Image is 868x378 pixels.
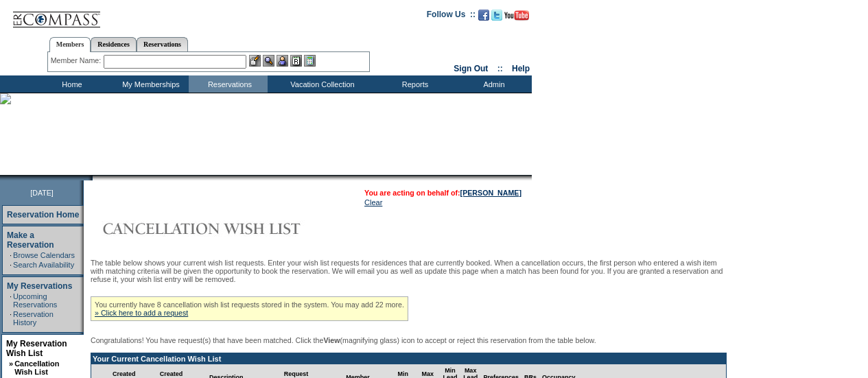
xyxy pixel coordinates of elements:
td: Vacation Collection [268,75,374,93]
img: Reservations [290,55,302,67]
a: Make a Reservation [7,231,54,250]
a: Members [49,37,91,52]
a: Clear [364,198,382,206]
a: » Click here to add a request [95,309,188,317]
a: Search Availability [13,261,74,269]
td: · [10,292,12,309]
td: My Memberships [110,75,189,93]
a: Become our fan on Facebook [478,14,489,22]
img: blank.gif [93,175,94,180]
img: Impersonate [277,55,288,67]
img: promoShadowLeftCorner.gif [88,175,93,180]
a: [PERSON_NAME] [460,189,521,197]
td: Home [31,75,110,93]
div: You currently have 8 cancellation wish list requests stored in the system. You may add 22 more. [91,296,408,321]
div: Member Name: [51,55,104,67]
a: Help [512,64,530,73]
td: · [10,261,12,269]
span: [DATE] [30,189,54,197]
a: Subscribe to our YouTube Channel [504,14,529,22]
a: Cancellation Wish List [14,359,59,376]
b: View [323,336,340,344]
td: Reports [374,75,453,93]
a: Browse Calendars [13,251,75,259]
img: Cancellation Wish List [91,215,365,242]
a: Reservations [137,37,188,51]
td: · [10,251,12,259]
a: Reservation History [13,310,54,327]
td: Your Current Cancellation Wish List [91,353,726,364]
a: Follow us on Twitter [491,14,502,22]
img: View [263,55,274,67]
img: Subscribe to our YouTube Channel [504,10,529,21]
img: Follow us on Twitter [491,10,502,21]
td: Follow Us :: [427,8,476,25]
td: · [10,310,12,327]
a: Sign Out [454,64,488,73]
img: b_calculator.gif [304,55,316,67]
a: My Reservations [7,281,72,291]
a: Reservation Home [7,210,79,220]
a: Upcoming Reservations [13,292,57,309]
td: Reservations [189,75,268,93]
a: Residences [91,37,137,51]
span: :: [497,64,503,73]
a: My Reservation Wish List [6,339,67,358]
td: Admin [453,75,532,93]
span: You are acting on behalf of: [364,189,521,197]
img: b_edit.gif [249,55,261,67]
b: » [9,359,13,368]
img: Become our fan on Facebook [478,10,489,21]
